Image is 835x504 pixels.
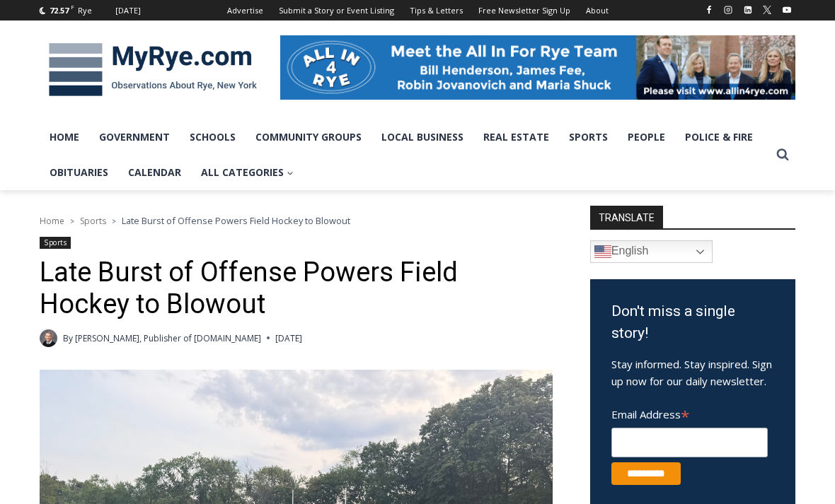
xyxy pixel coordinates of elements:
span: Late Burst of Offense Powers Field Hockey to Blowout [122,214,350,227]
a: Obituaries [40,155,118,190]
button: View Search Form [770,142,795,168]
img: en [594,243,611,260]
a: [PERSON_NAME], Publisher of [DOMAIN_NAME] [75,332,261,344]
div: Rye [78,4,92,17]
span: 72.57 [50,5,69,16]
a: Sports [40,237,71,249]
span: > [112,216,116,226]
a: Real Estate [473,119,559,155]
a: Home [40,215,64,227]
a: Sports [80,215,106,227]
img: All in for Rye [280,35,795,99]
time: [DATE] [275,332,302,345]
a: Author image [40,329,57,347]
a: Schools [180,119,246,155]
p: Stay informed. Stay inspired. Sign up now for our daily newsletter. [611,356,774,389]
h1: Late Burst of Offense Powers Field Hockey to Blowout [40,257,553,321]
span: F [71,3,74,11]
a: Calendar [118,155,191,190]
a: Home [40,119,89,155]
span: By [63,332,73,345]
a: All Categories [191,155,304,190]
a: Linkedin [739,1,756,18]
a: Police & Fire [675,119,763,155]
span: > [70,216,74,226]
a: Instagram [720,1,737,18]
a: Local Business [372,119,473,155]
a: Community Groups [246,119,372,155]
nav: Breadcrumbs [40,213,553,228]
nav: Primary Navigation [40,119,770,191]
h3: Don't miss a single story! [611,300,774,345]
a: Sports [559,119,618,155]
div: [DATE] [115,4,141,17]
img: MyRye.com [40,33,266,107]
a: People [618,119,675,155]
a: Government [89,119,180,155]
a: X [759,1,776,18]
a: YouTube [778,1,795,18]
a: Facebook [701,1,718,18]
a: English [590,240,713,263]
label: Email Address [611,400,768,426]
span: All Categories [201,165,294,180]
strong: TRANSLATE [590,206,663,228]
